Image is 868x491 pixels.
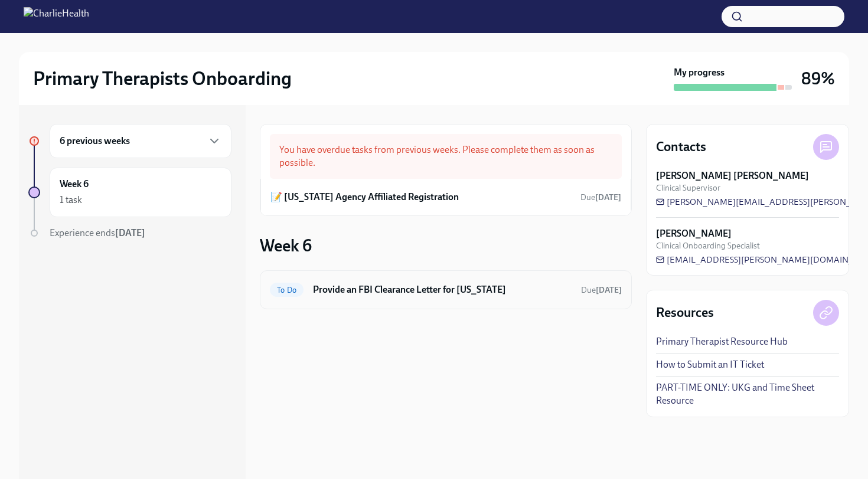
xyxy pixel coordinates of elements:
h6: 6 previous weeks [60,135,130,148]
strong: [DATE] [595,192,621,202]
a: PART-TIME ONLY: UKG and Time Sheet Resource [656,381,839,407]
a: Primary Therapist Resource Hub [656,335,788,348]
span: Due [581,285,622,295]
span: Clinical Onboarding Specialist [656,240,760,251]
span: To Do [270,286,304,294]
a: To DoProvide an FBI Clearance Letter for [US_STATE]Due[DATE] [270,280,622,299]
h6: 📝 [US_STATE] Agency Affiliated Registration [270,191,459,204]
div: You have overdue tasks from previous weeks. Please complete them as soon as possible. [270,134,622,179]
a: Week 61 task [28,168,231,217]
strong: [DATE] [596,285,622,295]
span: August 11th, 2025 09:00 [580,192,621,203]
span: Due [580,192,621,202]
h3: 89% [801,68,835,89]
strong: [PERSON_NAME] [PERSON_NAME] [656,169,809,182]
h3: Week 6 [260,235,312,256]
div: 1 task [60,194,82,207]
h6: Provide an FBI Clearance Letter for [US_STATE] [313,283,572,296]
h4: Contacts [656,138,706,156]
strong: [PERSON_NAME] [656,227,732,240]
strong: [DATE] [115,227,145,238]
span: Clinical Supervisor [656,182,720,194]
h6: Week 6 [60,178,89,191]
a: How to Submit an IT Ticket [656,358,764,371]
img: CharlieHealth [24,7,89,26]
h4: Resources [656,304,714,322]
span: September 11th, 2025 09:00 [581,284,622,296]
div: 6 previous weeks [50,124,231,158]
strong: My progress [674,66,725,79]
a: 📝 [US_STATE] Agency Affiliated RegistrationDue[DATE] [270,188,621,206]
span: Experience ends [50,227,145,238]
h2: Primary Therapists Onboarding [33,67,292,90]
